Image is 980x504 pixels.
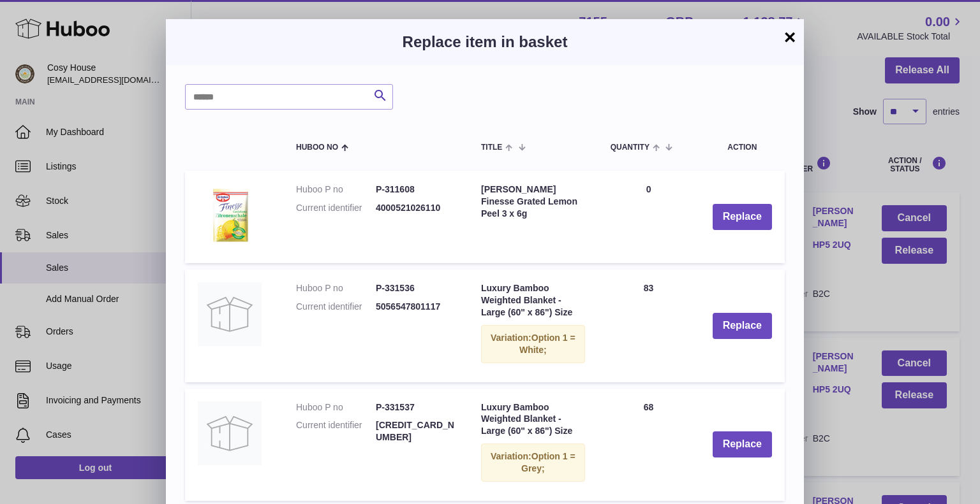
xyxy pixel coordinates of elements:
[296,401,376,414] dt: Huboo P no
[598,389,700,501] td: 68
[782,29,798,45] button: ×
[611,143,650,152] span: Quantity
[713,204,772,230] button: Replace
[198,184,262,247] img: Dr Oetker Finesse Grated Lemon Peel 3 x 6g
[296,301,376,313] dt: Current identifier
[198,282,262,346] img: Luxury Bamboo Weighted Blanket - Large (60" x 86") Size
[185,32,785,52] h3: Replace item in basket
[376,401,456,414] dd: P-331537
[481,143,502,152] span: Title
[376,301,456,313] dd: 5056547801117
[296,184,376,196] dt: Huboo P no
[481,325,585,363] div: Variation:
[296,202,376,214] dt: Current identifier
[468,270,598,382] td: Luxury Bamboo Weighted Blanket - Large (60" x 86") Size
[519,333,575,355] span: Option 1 = White;
[468,389,598,501] td: Luxury Bamboo Weighted Blanket - Large (60" x 86") Size
[296,419,376,443] dt: Current identifier
[376,282,456,294] dd: P-331536
[521,451,575,473] span: Option 1 = Grey;
[198,401,262,465] img: Luxury Bamboo Weighted Blanket - Large (60" x 86") Size
[376,184,456,196] dd: P-311608
[700,129,785,164] th: Action
[376,419,456,443] dd: [CREDIT_CARD_NUMBER]
[296,282,376,294] dt: Huboo P no
[376,202,456,214] dd: 4000521026110
[713,431,772,457] button: Replace
[481,443,585,482] div: Variation:
[296,143,338,152] span: Huboo no
[713,313,772,339] button: Replace
[468,171,598,263] td: [PERSON_NAME] Finesse Grated Lemon Peel 3 x 6g
[598,171,700,263] td: 0
[598,270,700,382] td: 83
